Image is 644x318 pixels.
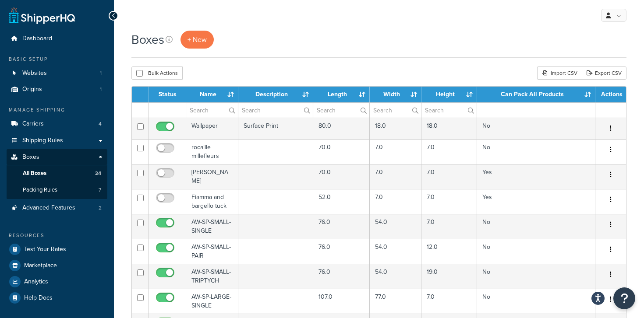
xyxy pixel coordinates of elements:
[313,264,369,289] td: 76.0
[186,214,238,239] td: AW-SP-SMALL-SINGLE
[370,103,421,118] input: Search
[421,264,477,289] td: 19.0
[613,287,635,309] button: Open Resource Center
[7,200,107,216] a: Advanced Features 2
[7,241,107,257] a: Test Your Rates
[186,289,238,314] td: AW-SP-LARGE-SINGLE
[22,154,39,161] span: Boxes
[23,186,57,194] span: Packing Rules
[370,164,422,189] td: 7.0
[7,200,107,216] li: Advanced Features
[186,239,238,264] td: AW-SP-SMALL-PAIR
[24,294,53,302] span: Help Docs
[186,164,238,189] td: [PERSON_NAME]
[421,189,477,214] td: 7.0
[238,118,313,139] td: Surface Print
[7,149,107,165] a: Boxes
[22,86,42,93] span: Origins
[370,214,422,239] td: 54.0
[7,31,107,47] a: Dashboard
[7,290,107,306] a: Help Docs
[186,118,238,139] td: Wallpaper
[477,87,595,102] th: Can Pack All Products : activate to sort column ascending
[370,139,422,164] td: 7.0
[582,66,626,80] a: Export CSV
[313,239,369,264] td: 76.0
[238,87,313,102] th: Description : activate to sort column ascending
[186,139,238,164] td: rocaille millefleurs
[238,103,313,118] input: Search
[188,35,207,45] span: + New
[180,31,214,49] a: + New
[7,258,107,273] a: Marketplace
[149,87,186,102] th: Status
[100,70,102,77] span: 1
[186,103,238,118] input: Search
[313,87,369,102] th: Length : activate to sort column ascending
[477,214,595,239] td: No
[370,189,422,214] td: 7.0
[186,264,238,289] td: AW-SP-SMALL-TRIPTYCH
[7,182,107,198] a: Packing Rules 7
[421,214,477,239] td: 7.0
[477,264,595,289] td: No
[421,87,477,102] th: Height : activate to sort column ascending
[22,120,44,128] span: Carriers
[24,246,66,253] span: Test Your Rates
[370,264,422,289] td: 54.0
[9,7,75,24] a: ShipperHQ Home
[313,103,369,118] input: Search
[477,189,595,214] td: Yes
[477,239,595,264] td: No
[95,170,101,177] span: 24
[7,56,107,63] div: Basic Setup
[595,87,626,102] th: Actions
[7,274,107,290] a: Analytics
[22,70,47,77] span: Websites
[370,289,422,314] td: 77.0
[22,35,52,42] span: Dashboard
[421,289,477,314] td: 7.0
[313,139,369,164] td: 70.0
[7,81,107,98] li: Origins
[22,204,75,212] span: Advanced Features
[7,81,107,98] a: Origins 1
[7,133,107,149] a: Shipping Rules
[313,118,369,139] td: 80.0
[477,289,595,314] td: No
[7,106,107,114] div: Manage Shipping
[186,189,238,214] td: Fiamma and bargello tuck
[313,189,369,214] td: 52.0
[99,186,101,194] span: 7
[7,116,107,132] li: Carriers
[24,278,48,286] span: Analytics
[7,182,107,198] li: Packing Rules
[131,31,164,48] h1: Boxes
[22,137,63,144] span: Shipping Rules
[7,65,107,81] a: Websites 1
[7,65,107,81] li: Websites
[7,149,107,199] li: Boxes
[421,103,477,118] input: Search
[421,118,477,139] td: 18.0
[7,165,107,182] li: All Boxes
[477,164,595,189] td: Yes
[7,116,107,132] a: Carriers 4
[421,164,477,189] td: 7.0
[421,239,477,264] td: 12.0
[7,165,107,182] a: All Boxes 24
[537,66,582,80] div: Import CSV
[313,164,369,189] td: 70.0
[99,204,102,212] span: 2
[100,86,102,93] span: 1
[99,120,102,128] span: 4
[131,66,183,80] button: Bulk Actions
[186,87,238,102] th: Name : activate to sort column ascending
[313,214,369,239] td: 76.0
